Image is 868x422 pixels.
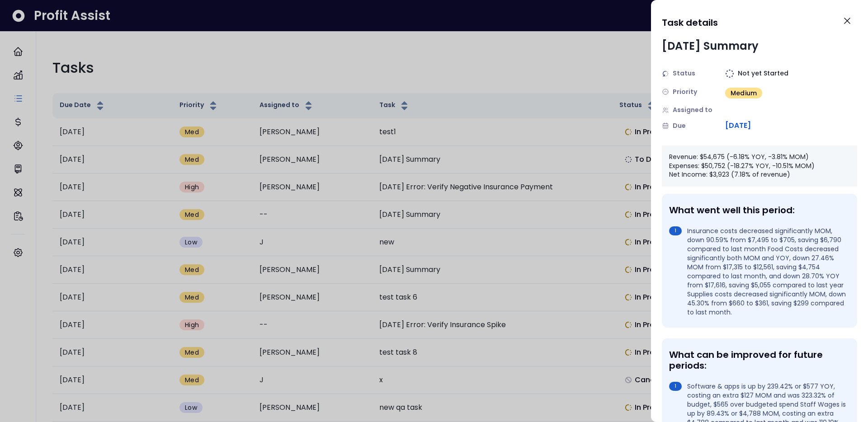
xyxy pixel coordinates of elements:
[731,89,757,98] span: Medium
[837,11,857,31] button: Close
[669,349,846,371] div: What can be improved for future periods:
[725,69,734,78] img: Not yet Started
[725,120,751,131] span: [DATE]
[673,87,697,97] span: Priority
[662,38,759,54] div: [DATE] Summary
[669,205,846,216] div: What went well this period:
[673,69,695,78] span: Status
[662,145,857,187] div: Revenue: $54,675 (-6.18% YOY, -3.81% MOM) Expenses: $50,752 (-18.27% YOY, -10.51% MOM) Net Income...
[662,14,718,31] h1: Task details
[669,226,846,317] li: Insurance costs decreased significantly MOM, down 90.59% from $7,495 to $705, saving $6,790 compa...
[673,105,712,115] span: Assigned to
[662,70,669,77] img: Status
[673,121,686,131] span: Due
[738,69,788,78] span: Not yet Started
